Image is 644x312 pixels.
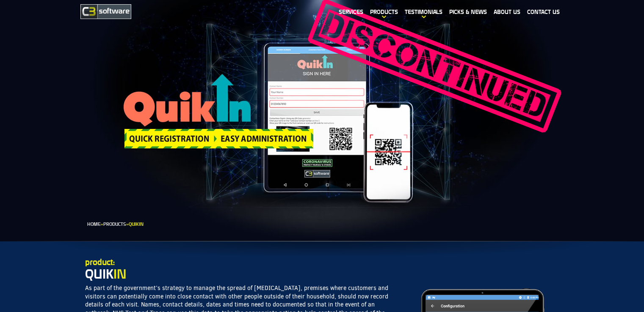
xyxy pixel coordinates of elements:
a: Home [87,222,101,227]
h2: Quik [85,268,559,280]
a: Products [367,2,401,22]
a: About us [490,2,524,22]
a: Products [103,222,126,227]
span: » » [87,222,144,227]
a: Testimonials [401,2,446,22]
img: C3 Software [80,4,131,19]
a: Services [335,2,367,22]
h4: product: [85,258,559,266]
a: Picks & News [446,2,490,22]
iframe: chat widget [608,278,636,304]
span: QuikIn [129,222,144,227]
a: Contact Us [524,2,563,22]
span: In [113,266,126,281]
